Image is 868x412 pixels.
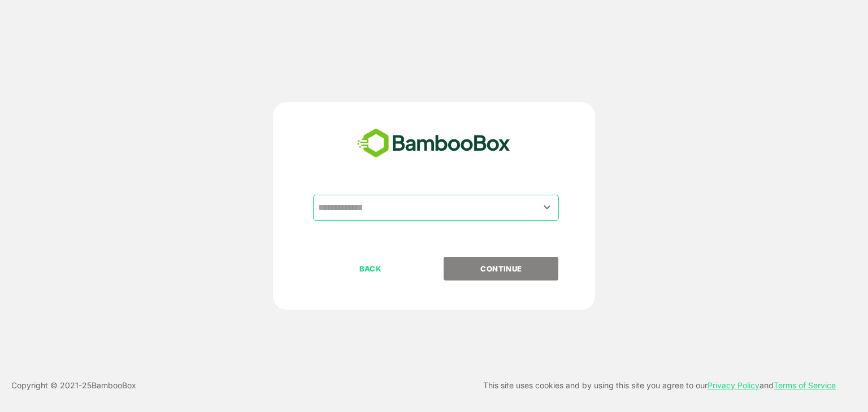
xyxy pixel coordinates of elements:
p: Copyright © 2021- 25 BambooBox [11,379,136,392]
p: CONTINUE [445,262,558,275]
p: This site uses cookies and by using this site you agree to our and [483,379,836,392]
a: Privacy Policy [708,380,759,390]
a: Terms of Service [774,380,836,390]
img: bamboobox [351,125,517,162]
button: Open [540,200,555,215]
p: BACK [314,262,427,275]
